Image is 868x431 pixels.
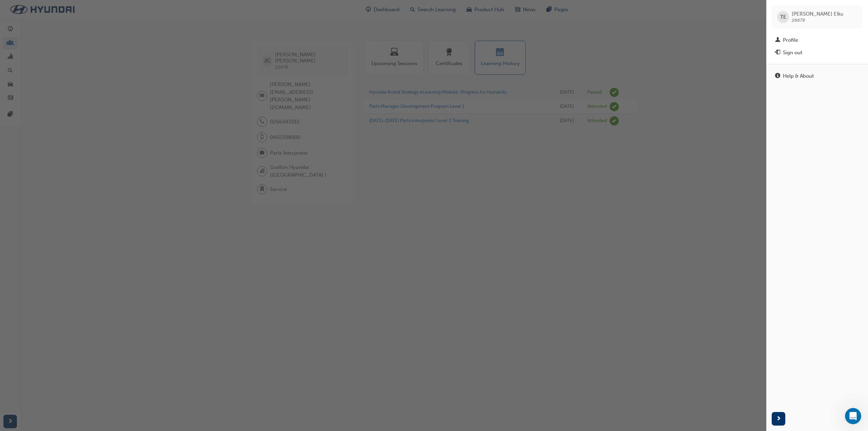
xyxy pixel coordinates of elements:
span: [PERSON_NAME] Elks [792,11,843,17]
span: info-icon [775,73,780,79]
div: Help & About [783,72,814,80]
button: Sign out [772,46,863,59]
div: Profile [783,36,798,44]
span: next-icon [776,415,781,423]
a: Profile [772,34,863,46]
span: TE [780,13,786,21]
iframe: Intercom live chat [845,408,861,424]
a: Help & About [772,70,863,82]
div: Sign out [783,49,802,57]
span: man-icon [775,37,780,43]
span: 26679 [792,17,805,23]
span: exit-icon [775,50,780,56]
